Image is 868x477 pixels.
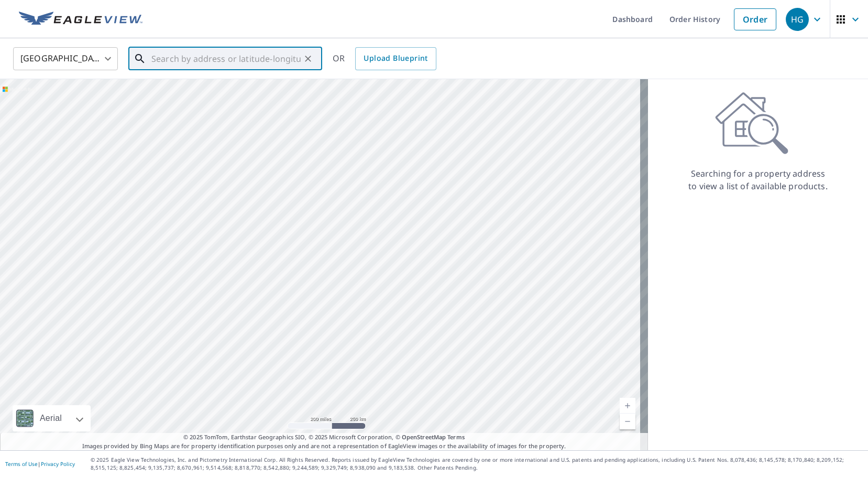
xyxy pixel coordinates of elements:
[91,456,863,472] p: © 2025 Eagle View Technologies, Inc. and Pictometry International Corp. All Rights Reserved. Repo...
[301,51,315,66] button: Clear
[620,398,635,414] a: Current Level 5, Zoom In
[402,433,446,441] a: OpenStreetMap
[688,167,828,192] p: Searching for a property address to view a list of available products.
[355,47,436,70] a: Upload Blueprint
[37,405,65,431] div: Aerial
[364,52,427,65] span: Upload Blueprint
[41,460,75,468] a: Privacy Policy
[183,433,465,442] span: © 2025 TomTom, Earthstar Geographics SIO, © 2025 Microsoft Corporation, ©
[19,12,142,27] img: EV Logo
[786,8,809,31] div: HG
[333,47,436,70] div: OR
[620,414,635,429] a: Current Level 5, Zoom Out
[5,460,38,468] a: Terms of Use
[13,405,91,431] div: Aerial
[447,433,465,441] a: Terms
[5,461,75,467] p: |
[151,44,301,73] input: Search by address or latitude-longitude
[13,44,118,73] div: [GEOGRAPHIC_DATA]
[734,8,776,30] a: Order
